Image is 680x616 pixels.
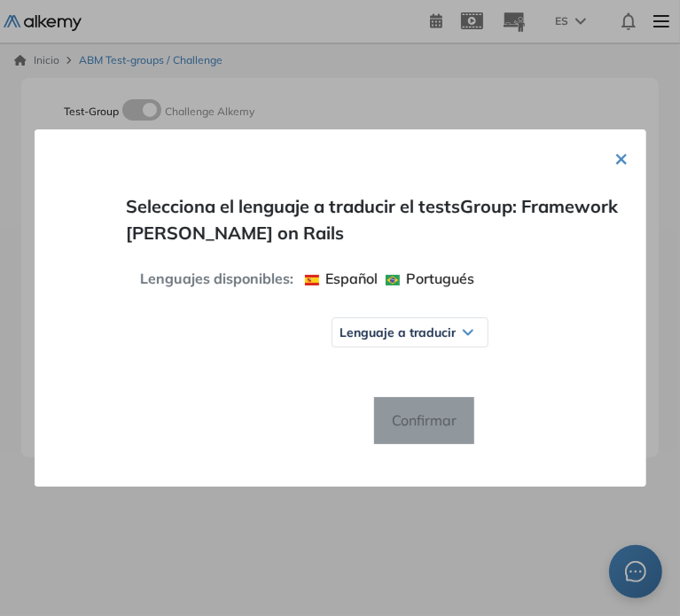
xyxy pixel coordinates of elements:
span: Lenguajes disponibles: [140,269,474,287]
button: Confirmar [374,397,474,445]
span: Español [304,269,378,287]
span: Portugués [385,269,474,287]
img: BRA [385,275,399,285]
span: Confirmar [378,407,471,435]
img: ESP [304,275,318,285]
button: × [614,147,629,168]
span: Lenguaje a traducir [340,325,456,339]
